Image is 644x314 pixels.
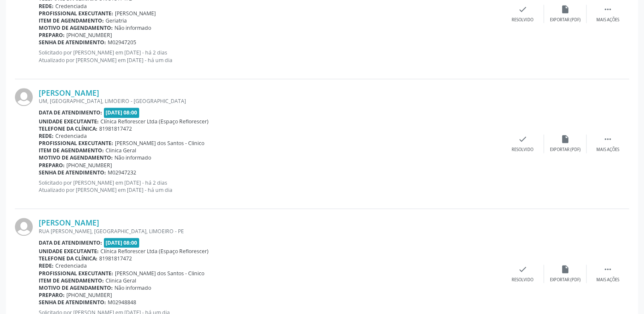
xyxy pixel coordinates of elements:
[99,125,132,132] span: 81981817472
[518,265,527,274] i: check
[114,154,151,161] span: Não informado
[15,88,33,106] img: img
[39,125,97,132] b: Telefone da clínica:
[39,284,113,291] b: Motivo de agendamento:
[39,88,99,97] a: [PERSON_NAME]
[39,239,102,246] b: Data de atendimento:
[66,291,112,299] span: [PHONE_NUMBER]
[603,134,613,144] i: 
[106,277,136,284] span: Clinica Geral
[39,39,106,46] b: Senha de atendimento:
[39,169,106,176] b: Senha de atendimento:
[512,17,533,23] div: Resolvido
[39,228,501,235] div: RUA [PERSON_NAME], [GEOGRAPHIC_DATA], LIMOEIRO - PE
[596,277,619,283] div: Mais ações
[39,179,501,194] p: Solicitado por [PERSON_NAME] em [DATE] - há 2 dias Atualizado por [PERSON_NAME] em [DATE] - há um...
[55,132,87,140] span: Credenciada
[115,10,156,17] span: [PERSON_NAME]
[104,108,140,117] span: [DATE] 08:00
[596,147,619,153] div: Mais ações
[39,248,99,255] b: Unidade executante:
[603,5,613,14] i: 
[39,109,102,116] b: Data de atendimento:
[114,284,151,291] span: Não informado
[518,134,527,144] i: check
[115,140,204,147] span: [PERSON_NAME] dos Santos - Clinico
[518,5,527,14] i: check
[104,238,140,248] span: [DATE] 08:00
[39,255,97,262] b: Telefone da clínica:
[596,17,619,23] div: Mais ações
[39,118,99,125] b: Unidade executante:
[99,255,132,262] span: 81981817472
[39,49,501,63] p: Solicitado por [PERSON_NAME] em [DATE] - há 2 dias Atualizado por [PERSON_NAME] em [DATE] - há um...
[39,218,99,227] a: [PERSON_NAME]
[66,162,112,169] span: [PHONE_NUMBER]
[100,118,209,125] span: Clínica Reflorescer Ltda (Espaço Reflorescer)
[39,291,65,299] b: Preparo:
[39,147,104,154] b: Item de agendamento:
[561,134,570,144] i: insert_drive_file
[106,147,136,154] span: Clinica Geral
[39,154,113,161] b: Motivo de agendamento:
[114,24,151,31] span: Não informado
[39,3,54,10] b: Rede:
[39,24,113,31] b: Motivo de agendamento:
[108,299,136,306] span: M02948848
[39,132,54,140] b: Rede:
[603,265,613,274] i: 
[512,147,533,153] div: Resolvido
[512,277,533,283] div: Resolvido
[39,31,65,39] b: Preparo:
[100,248,209,255] span: Clínica Reflorescer Ltda (Espaço Reflorescer)
[561,265,570,274] i: insert_drive_file
[55,262,87,269] span: Credenciada
[108,39,136,46] span: M02947205
[550,17,581,23] div: Exportar (PDF)
[108,169,136,176] span: M02947232
[550,277,581,283] div: Exportar (PDF)
[39,97,501,105] div: UM, [GEOGRAPHIC_DATA], LIMOEIRO - [GEOGRAPHIC_DATA]
[66,31,112,39] span: [PHONE_NUMBER]
[39,140,113,147] b: Profissional executante:
[39,277,104,284] b: Item de agendamento:
[561,5,570,14] i: insert_drive_file
[15,218,33,236] img: img
[39,162,65,169] b: Preparo:
[39,262,54,269] b: Rede:
[39,10,113,17] b: Profissional executante:
[550,147,581,153] div: Exportar (PDF)
[106,17,127,24] span: Geriatria
[39,270,113,277] b: Profissional executante:
[115,270,204,277] span: [PERSON_NAME] dos Santos - Clinico
[55,3,87,10] span: Credenciada
[39,17,104,24] b: Item de agendamento:
[39,299,106,306] b: Senha de atendimento:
